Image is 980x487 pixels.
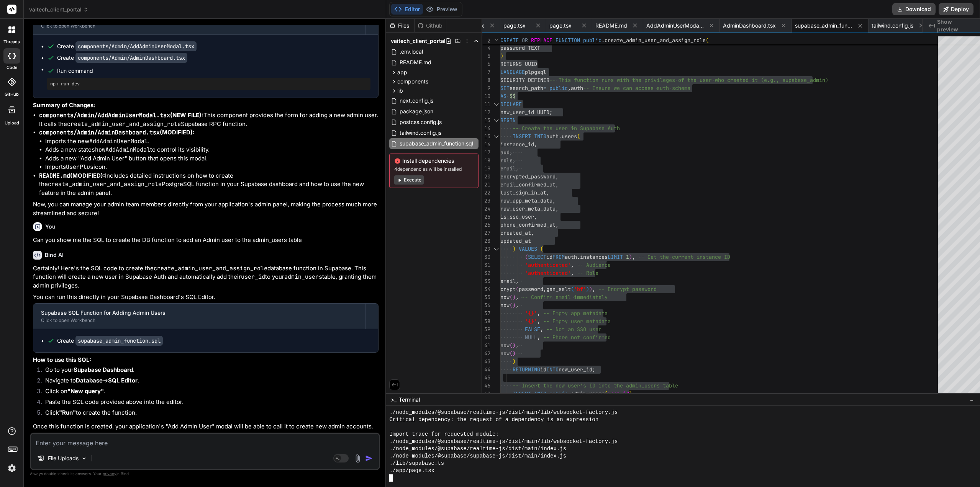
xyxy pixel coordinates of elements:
label: GitHub [5,91,19,98]
pre: npm run dev [50,81,367,87]
span: users [562,133,577,140]
span: ./node_modules/@supabase/realtime-js/dist/main/lib/websocket-factory.js [389,409,618,416]
span: ) [513,245,516,252]
span: id [540,366,546,373]
div: 34 [482,285,490,293]
span: SELECT [528,253,546,260]
span: INTO [534,133,546,140]
span: >_ [391,396,397,404]
span: = [543,85,546,92]
span: FUNCTION [556,37,580,44]
button: Deploy [939,3,973,15]
span: now [500,302,510,309]
span: , [513,157,516,164]
span: gen_salt [546,286,571,293]
div: 23 [482,197,490,205]
span: crypt [500,286,516,293]
div: Click to collapse the range. [491,116,501,124]
span: .env.local [399,47,424,56]
span: DECLARE [500,101,522,108]
code: showAddAdminModal [92,146,150,154]
div: 8 [482,76,490,84]
div: 46 [482,382,490,390]
code: admin_users [284,273,322,281]
code: components/Admin/AddAdminUserModal.tsx [39,111,170,119]
span: ( [510,294,513,301]
p: File Uploads [48,454,79,462]
span: components [397,78,428,85]
h6: You [45,223,56,230]
span: -- This function runs with the privileges of the u [549,77,703,83]
span: OR [522,37,528,44]
button: Editor [391,4,423,15]
div: 30 [482,253,490,261]
div: 14 [482,124,490,132]
p: Certainly! Here's the SQL code to create the database function in Supabase. This function will cr... [33,264,379,290]
span: ) [513,294,516,301]
code: components/Admin/AdminDashboard.tsx [75,53,187,63]
span: raw_app_meta_data [500,197,552,204]
div: 7 [482,68,490,76]
strong: Supabase Dashboard [74,366,133,373]
span: phone_confirmed_at [500,221,556,228]
label: Upload [5,120,19,126]
div: 11 [482,100,490,108]
span: supabase_admin_function.sql [399,139,474,148]
div: 31 [482,261,490,269]
li: Imports the new . [45,137,379,146]
span: ) [513,342,516,349]
span: README.md [399,58,432,67]
span: ser who created it (e.g., supabase_admin) [703,77,828,83]
span: public [549,390,568,397]
label: threads [3,39,20,45]
span: -- Role [577,270,598,276]
button: Execute [394,175,424,185]
span: vaitech_client_portal [391,37,446,45]
span: plpgsql [525,69,546,75]
span: aud [500,149,510,156]
span: updated_at [500,237,531,244]
span: . [568,390,571,397]
div: 17 [482,149,490,157]
span: LANGUAGE [500,69,525,75]
span: encrypted_password [500,173,556,180]
div: 22 [482,189,490,197]
button: Preview [423,4,461,15]
span: Critical dependency: the request of a dependency is an expression [389,416,598,423]
div: 25 [482,213,490,221]
p: Once this function is created, your application's "Add Admin User" modal will be able to call it ... [33,422,379,431]
div: 39 [482,325,490,333]
strong: SQL Editor [108,377,138,384]
p: Now, you can manage your admin team members directly from your application's admin panel, making ... [33,200,379,217]
span: new_user_id UUID [500,109,549,116]
div: 37 [482,309,490,317]
span: , [516,302,519,309]
span: , [556,181,559,188]
p: Can you show me the SQL to create the DB function to add an Admin user to the admin_users table [33,236,379,245]
div: 26 [482,221,490,229]
img: icon [365,454,373,462]
li: Paste the SQL code provided above into the editor. [39,398,379,409]
span: , [510,149,513,156]
span: create_admin_user_and_assign_role [605,37,706,44]
div: 28 [482,237,490,245]
div: 6 [482,60,490,68]
li: Go to your . [39,366,379,376]
span: vaitech_client_portal [29,6,88,13]
span: -- Empty app metadata [543,310,608,317]
span: 'bf' [574,286,586,293]
div: 16 [482,141,490,149]
div: 18 [482,157,490,165]
div: Supabase SQL Function for Adding Admin Users [41,309,358,317]
span: ; [549,109,552,116]
span: , [516,278,519,284]
span: INSERT [513,133,531,140]
span: password [519,286,543,293]
span: -- Create the user in Supabase Auth [513,125,620,132]
span: ) [586,286,589,293]
span: auth [565,253,577,260]
div: 20 [482,173,490,181]
span: 'authenticated' [525,261,571,268]
span: -- Get the current instance ID [638,253,730,260]
div: 13 [482,116,490,124]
